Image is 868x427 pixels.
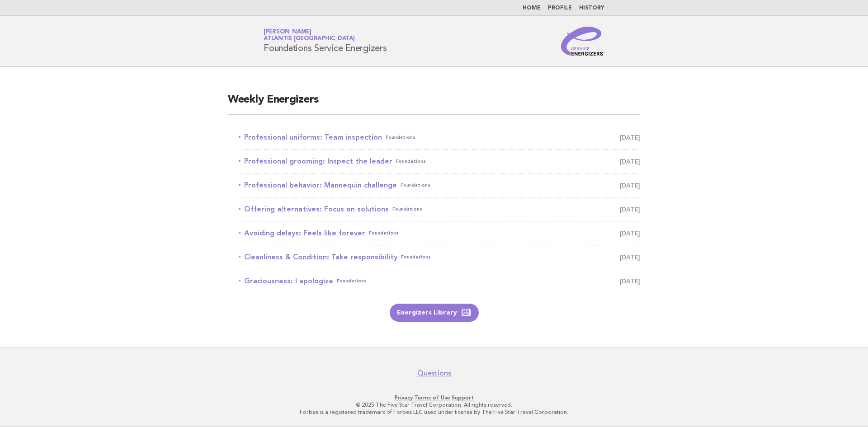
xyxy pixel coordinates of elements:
a: Cleanliness & Condition: Take responsibilityFoundations [DATE] [239,251,640,263]
a: Terms of Use [414,394,450,401]
a: Privacy [395,394,413,401]
a: History [579,5,604,11]
span: [DATE] [620,179,640,192]
span: Foundations [396,155,426,168]
img: Service Energizers [561,27,604,56]
span: [DATE] [620,275,640,287]
a: Professional uniforms: Team inspectionFoundations [DATE] [239,131,640,144]
span: [DATE] [620,131,640,144]
a: Support [452,394,474,401]
a: Graciousness: I apologizeFoundations [DATE] [239,275,640,287]
span: [DATE] [620,227,640,239]
span: [DATE] [620,155,640,168]
span: Foundations [337,275,367,287]
a: Avoiding delays: Feels like foreverFoundations [DATE] [239,227,640,239]
span: Foundations [392,203,422,216]
h1: Foundations Service Energizers [264,29,387,53]
a: Home [523,5,541,11]
span: Atlantis [GEOGRAPHIC_DATA] [264,36,355,42]
a: Offering alternatives: Focus on solutionsFoundations [DATE] [239,203,640,216]
span: [DATE] [620,203,640,216]
span: Foundations [369,227,399,239]
span: Foundations [401,251,431,263]
span: Foundations [386,131,415,144]
a: [PERSON_NAME]Atlantis [GEOGRAPHIC_DATA] [264,29,355,42]
span: [DATE] [620,251,640,263]
a: Professional grooming: Inspect the leaderFoundations [DATE] [239,155,640,168]
a: Questions [417,369,451,378]
p: Forbes is a registered trademark of Forbes LLC used under license by The Five Star Travel Corpora... [157,408,711,416]
p: © 2025 The Five Star Travel Corporation. All rights reserved. [157,401,711,408]
h2: Weekly Energizers [228,93,640,115]
span: Foundations [401,179,430,192]
a: Professional behavior: Mannequin challengeFoundations [DATE] [239,179,640,192]
p: · · [157,394,711,401]
a: Profile [548,5,572,11]
a: Energizers Library [390,304,479,322]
